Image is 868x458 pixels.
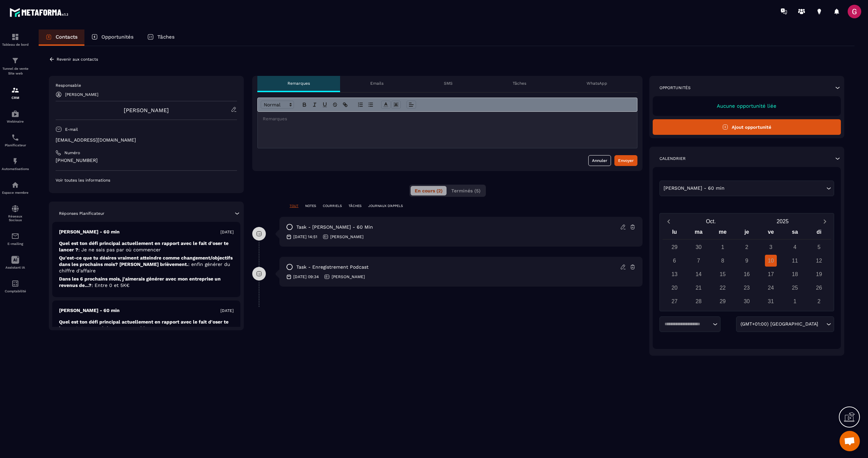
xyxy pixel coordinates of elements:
[2,143,29,147] p: Planificateur
[11,33,19,41] img: formation
[711,227,735,239] div: me
[659,103,834,109] p: Aucune opportunité liée
[663,227,687,239] div: lu
[2,274,29,298] a: accountantaccountantComptabilité
[840,431,860,451] div: Ouvrir le chat
[2,200,29,227] a: social-networksocial-networkRéseaux Sociaux
[588,155,611,166] button: Annuler
[451,188,480,193] span: Terminés (5)
[65,92,98,97] p: [PERSON_NAME]
[2,81,29,105] a: formationformationCRM
[57,57,98,62] p: Revenir aux contacts
[759,227,783,239] div: ve
[59,255,234,274] p: Qu'est-ce que tu désires vraiment atteindre comme changement/objectifs dans les prochains mois? [...
[59,319,234,332] p: Quel est ton défi principal actuellement en rapport avec le fait d'oser te lancer ?
[59,211,104,216] p: Réponses Planificateur
[618,157,634,164] div: Envoyer
[11,205,19,213] img: social-network
[349,204,361,208] p: TÂCHES
[140,29,181,46] a: Tâches
[56,178,237,183] p: Voir toutes les informations
[2,214,29,222] p: Réseaux Sociaux
[669,241,680,253] div: 29
[675,215,747,227] button: Open months overlay
[717,268,729,280] div: 15
[330,234,363,240] p: [PERSON_NAME]
[717,241,729,253] div: 1
[820,320,825,328] input: Search for option
[693,282,705,294] div: 21
[332,274,365,279] p: [PERSON_NAME]
[717,255,729,267] div: 8
[693,295,705,307] div: 28
[305,204,316,208] p: NOTES
[84,29,140,46] a: Opportunités
[659,316,721,332] div: Search for option
[2,96,29,100] p: CRM
[78,247,161,252] span: : Je ne sais pas par où commencer
[669,282,680,294] div: 20
[2,120,29,123] p: Webinaire
[741,241,753,253] div: 2
[662,321,711,328] input: Search for option
[2,289,29,293] p: Comptabilité
[818,217,831,226] button: Next month
[2,105,29,128] a: automationsautomationsWebinaire
[726,185,825,192] input: Search for option
[659,85,691,90] p: Opportunités
[789,255,801,267] div: 11
[659,181,834,196] div: Search for option
[2,51,29,81] a: formationformationTunnel de vente Site web
[765,268,777,280] div: 17
[11,157,19,165] img: automations
[659,156,686,161] p: Calendrier
[370,81,383,86] p: Emails
[293,274,319,279] p: [DATE] 09:34
[9,6,71,19] img: logo
[765,282,777,294] div: 24
[56,83,237,88] p: Responsable
[741,282,753,294] div: 23
[741,255,753,267] div: 9
[288,81,310,86] p: Remarques
[11,232,19,240] img: email
[736,316,834,332] div: Search for option
[614,155,637,166] button: Envoyer
[56,157,237,164] p: [PHONE_NUMBER]
[717,282,729,294] div: 22
[663,217,675,226] button: Previous month
[693,268,705,280] div: 14
[368,204,403,208] p: JOURNAUX D'APPELS
[296,264,369,270] p: task - Enregistrement podcast
[669,295,680,307] div: 27
[59,276,234,289] p: Dans les 6 prochains mois, j'aimerais générer avec mon entreprise un revenus de...?
[56,34,78,40] p: Contacts
[415,188,442,193] span: En cours (2)
[11,133,19,142] img: scheduler
[323,204,342,208] p: COURRIELS
[2,251,29,274] a: Assistant IA
[813,241,825,253] div: 5
[2,43,29,46] p: Tableau de bord
[663,227,831,307] div: Calendar wrapper
[765,241,777,253] div: 3
[2,128,29,152] a: schedulerschedulerPlanificateur
[220,229,234,235] p: [DATE]
[741,295,753,307] div: 30
[813,282,825,294] div: 26
[2,167,29,171] p: Automatisations
[693,255,705,267] div: 7
[783,227,807,239] div: sa
[59,240,234,253] p: Quel est ton défi principal actuellement en rapport avec le fait d'oser te lancer ?
[11,86,19,94] img: formation
[411,186,447,195] button: En cours (2)
[2,266,29,269] p: Assistant IA
[2,191,29,194] p: Espace membre
[2,152,29,176] a: automationsautomationsAutomatisations
[59,229,120,235] p: [PERSON_NAME] - 60 min
[2,176,29,200] a: automationsautomationsEspace membre
[2,66,29,76] p: Tunnel de vente Site web
[813,295,825,307] div: 2
[2,28,29,51] a: formationformationTableau de bord
[220,308,234,313] p: [DATE]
